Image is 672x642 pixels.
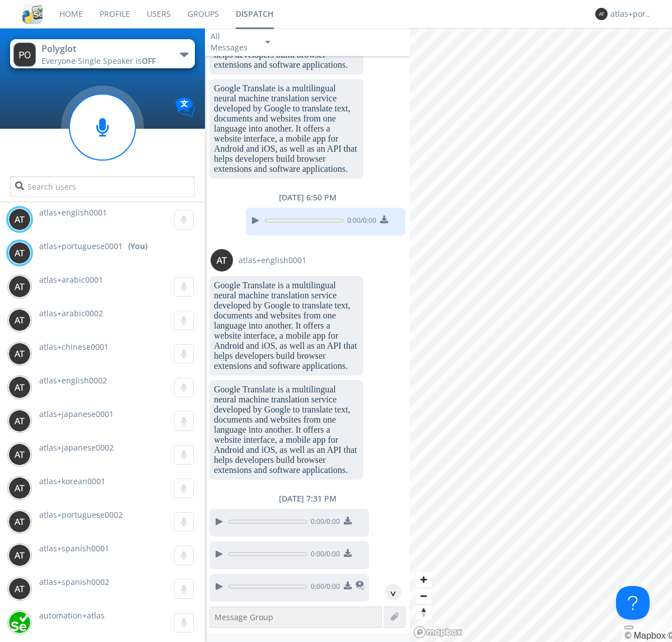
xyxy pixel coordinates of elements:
img: 373638.png [8,443,31,466]
div: ^ [385,584,402,601]
span: 0:00 / 0:00 [307,549,340,561]
span: 0:00 / 0:00 [343,215,376,228]
span: atlas+english0001 [39,207,107,218]
img: translated-message [356,581,365,590]
img: 373638.png [8,510,31,533]
span: Zoom out [416,588,432,604]
span: atlas+portuguese0002 [39,509,123,520]
dc-p: Google Translate is a multilingual neural machine translation service developed by Google to tran... [214,385,359,475]
img: 373638.png [8,275,31,298]
span: atlas+portuguese0001 [39,241,123,252]
img: cddb5a64eb264b2086981ab96f4c1ba7 [22,4,43,24]
span: atlas+spanish0001 [39,543,109,554]
div: Everyone · [41,55,167,67]
img: 373638.png [13,43,36,67]
span: automation+atlas [39,610,105,621]
div: atlas+portuguese0001 [610,8,652,20]
div: All Messages [211,31,255,53]
img: d2d01cd9b4174d08988066c6d424eccd [8,611,31,634]
span: Single Speaker is [78,55,156,66]
span: This is a translated message [356,579,365,594]
img: 373638.png [8,544,31,566]
span: atlas+japanese0001 [39,409,114,419]
button: Reset bearing to north [416,604,432,620]
span: atlas+arabic0001 [39,274,103,285]
img: 373638.png [211,249,233,271]
div: [DATE] 7:31 PM [205,493,410,504]
img: 373638.png [8,376,31,399]
img: 373638.png [8,477,31,499]
img: download media button [380,215,388,223]
img: 373638.png [8,242,31,264]
button: PolyglotEveryone·Single Speaker isOFF [10,39,194,68]
span: atlas+korean0001 [39,476,105,486]
button: Toggle attribution [624,626,633,629]
div: (You) [128,241,147,252]
button: Zoom out [416,588,432,604]
div: [DATE] 6:50 PM [205,192,410,203]
button: Zoom in [416,571,432,588]
dc-p: Google Translate is a multilingual neural machine translation service developed by Google to tran... [214,280,359,371]
img: Translation enabled [175,97,195,117]
span: atlas+spanish0002 [39,577,109,587]
span: OFF [142,55,156,66]
img: 373638.png [8,410,31,432]
img: 373638.png [595,8,608,20]
span: 0:00 / 0:00 [307,517,340,529]
iframe: Toggle Customer Support [616,586,650,620]
input: Search users [10,176,194,196]
a: Mapbox [624,631,665,640]
dc-p: Google Translate is a multilingual neural machine translation service developed by Google to tran... [214,83,359,174]
span: 0:00 / 0:00 [307,582,340,594]
img: download media button [344,549,352,557]
img: caret-down-sm.svg [265,41,270,44]
span: atlas+japanese0002 [39,442,114,453]
div: Polyglot [41,43,167,55]
img: download media button [344,517,352,524]
img: 373638.png [8,208,31,231]
img: 373638.png [8,578,31,600]
span: atlas+english0001 [239,255,306,266]
span: atlas+arabic0002 [39,308,103,318]
span: atlas+chinese0001 [39,341,109,352]
img: 373638.png [8,343,31,365]
span: Reset bearing to north [416,604,432,620]
span: atlas+english0002 [39,375,107,386]
a: Mapbox logo [413,626,463,639]
img: download media button [344,582,352,589]
img: 373638.png [8,309,31,331]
